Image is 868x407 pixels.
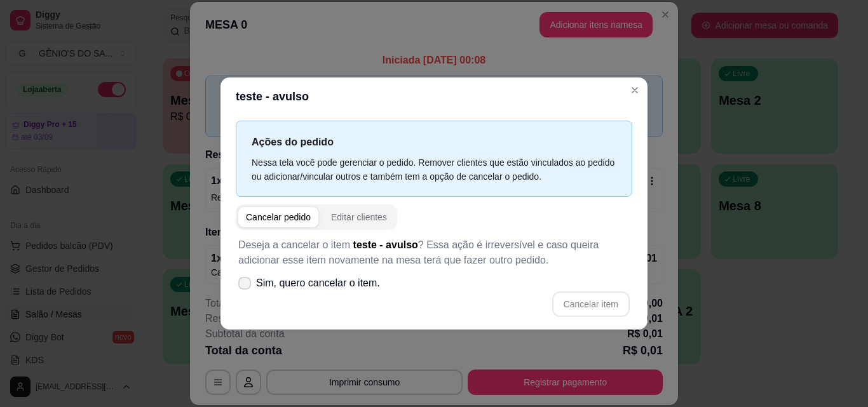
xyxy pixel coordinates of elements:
header: teste - avulso [220,77,648,116]
div: Editar clientes [331,211,387,224]
div: Nessa tela você pode gerenciar o pedido. Remover clientes que estão vinculados ao pedido ou adici... [252,156,616,183]
p: Deseja a cancelar o item ? Essa ação é irreversível e caso queira adicionar esse item novamente n... [238,237,630,268]
div: Cancelar pedido [246,211,311,224]
button: Close [625,80,645,100]
span: Sim, quero cancelar o item. [256,276,380,291]
span: teste - avulso [353,239,418,250]
p: Ações do pedido [252,134,616,150]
